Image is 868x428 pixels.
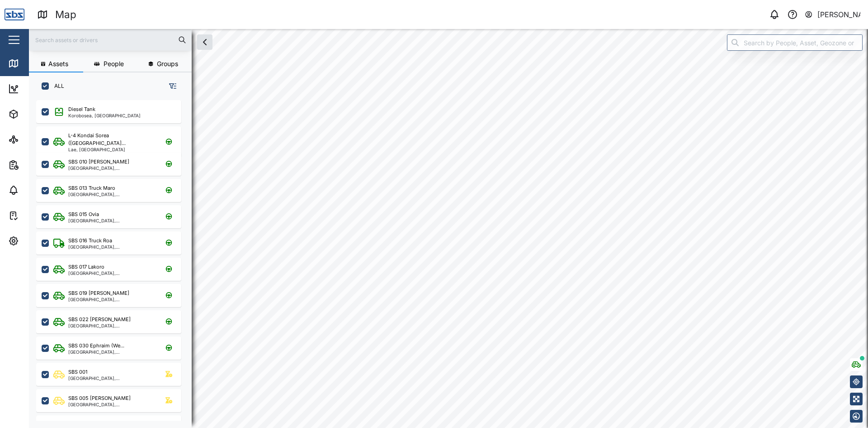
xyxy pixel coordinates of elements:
div: SBS 015 Ovia [68,211,99,218]
div: SBS 001 [68,368,87,376]
div: [GEOGRAPHIC_DATA], [GEOGRAPHIC_DATA] [68,350,155,354]
div: SBS 016 Truck Roa [68,237,112,245]
div: SBS 013 Truck Maro [68,184,115,192]
div: Lae, [GEOGRAPHIC_DATA] [68,147,155,152]
div: Korobosea, [GEOGRAPHIC_DATA] [68,113,141,118]
div: Reports [24,160,54,170]
div: SBS 005 [PERSON_NAME] [68,394,131,402]
div: [GEOGRAPHIC_DATA], [GEOGRAPHIC_DATA] [68,323,155,328]
div: [PERSON_NAME] [817,9,861,20]
div: Map [55,7,76,23]
div: Map [24,58,44,68]
div: [GEOGRAPHIC_DATA], [GEOGRAPHIC_DATA] [68,192,155,197]
div: Dashboard [24,84,64,94]
div: SBS 010 [PERSON_NAME] [68,158,129,166]
div: SBS 030 Ephraim (We... [68,342,124,350]
img: Main Logo [5,5,24,24]
span: Assets [48,61,68,67]
div: Settings [24,236,56,246]
div: Alarms [24,185,52,195]
div: SBS 017 Lakoro [68,263,104,271]
button: [PERSON_NAME] [804,8,861,21]
div: Assets [24,109,52,119]
div: [GEOGRAPHIC_DATA], [GEOGRAPHIC_DATA] [68,297,155,302]
div: L-4 Kondai Sorea ([GEOGRAPHIC_DATA]... [68,132,155,147]
div: [GEOGRAPHIC_DATA], [GEOGRAPHIC_DATA] [68,376,155,380]
div: [GEOGRAPHIC_DATA], [GEOGRAPHIC_DATA] [68,402,155,407]
div: [GEOGRAPHIC_DATA], [GEOGRAPHIC_DATA] [68,245,155,249]
div: Tasks [24,211,48,221]
div: [GEOGRAPHIC_DATA], [GEOGRAPHIC_DATA] [68,271,155,275]
div: [GEOGRAPHIC_DATA], [GEOGRAPHIC_DATA] [68,218,155,223]
span: People [104,61,124,67]
input: Search by People, Asset, Geozone or Place [727,34,863,51]
input: Search assets or drivers [34,33,186,47]
span: Groups [157,61,178,67]
div: grid [36,97,191,421]
div: SBS 019 [PERSON_NAME] [68,289,129,297]
div: Sites [24,135,45,144]
label: ALL [49,82,64,90]
div: SBS 022 [PERSON_NAME] [68,316,131,323]
div: Diesel Tank [68,106,95,113]
div: [GEOGRAPHIC_DATA], [GEOGRAPHIC_DATA] [68,166,155,170]
canvas: Map [29,29,868,428]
